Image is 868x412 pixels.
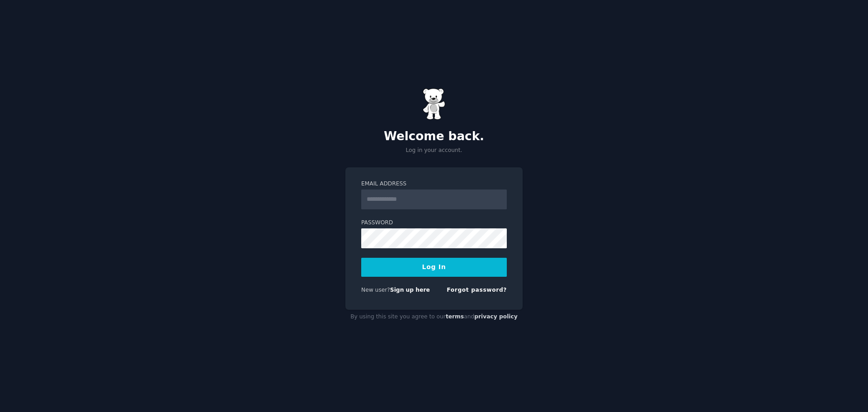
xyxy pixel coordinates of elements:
h2: Welcome back. [345,129,523,144]
img: Gummy Bear [423,88,445,120]
a: Forgot password? [447,287,507,293]
label: Password [361,219,507,227]
span: New user? [361,287,390,293]
div: By using this site you agree to our and [345,310,523,324]
button: Log In [361,258,507,277]
a: privacy policy [474,313,518,320]
p: Log in your account. [345,147,523,155]
label: Email Address [361,180,507,188]
a: terms [446,313,464,320]
a: Sign up here [390,287,430,293]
